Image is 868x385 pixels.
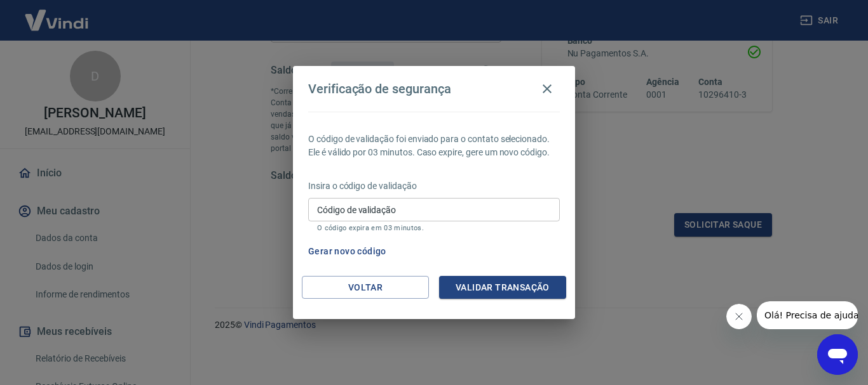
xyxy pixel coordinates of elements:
[757,301,858,329] iframe: Mensagem da empresa
[308,133,560,159] p: O código de validação foi enviado para o contato selecionado. Ele é válido por 03 minutos. Caso e...
[303,240,391,263] button: Gerar novo código
[8,9,107,19] span: Olá! Precisa de ajuda?
[726,304,752,329] iframe: Fechar mensagem
[817,334,858,375] iframe: Botão para abrir a janela de mensagens
[439,276,566,299] button: Validar transação
[317,224,551,232] p: O código expira em 03 minutos.
[308,81,451,96] h4: Verificação de segurança
[308,179,560,193] p: Insira o código de validação
[302,276,429,299] button: Voltar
